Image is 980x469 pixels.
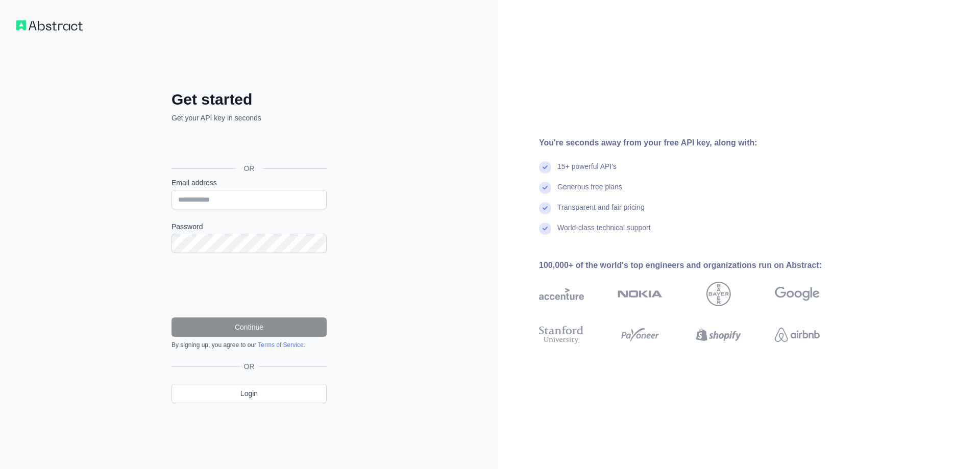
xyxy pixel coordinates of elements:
label: Email address [171,178,327,188]
span: OR [240,361,259,372]
p: Get your API key in seconds [171,113,327,123]
img: payoneer [618,324,663,346]
img: airbnb [775,324,820,346]
img: check mark [539,202,551,214]
div: Generous free plans [557,182,622,202]
img: bayer [706,282,731,306]
img: stanford university [539,324,584,346]
a: Login [171,384,327,403]
div: World-class technical support [557,223,651,243]
div: You're seconds away from your free API key, along with: [539,137,852,149]
iframe: Sign in with Google Button [166,134,330,157]
img: check mark [539,182,551,194]
img: nokia [618,282,663,306]
iframe: reCAPTCHA [171,265,327,305]
div: 15+ powerful API's [557,161,617,182]
div: 100,000+ of the world's top engineers and organizations run on Abstract: [539,259,852,271]
img: Workflow [16,20,83,31]
span: OR [236,163,263,174]
label: Password [171,221,327,232]
img: check mark [539,161,551,174]
img: google [775,282,820,306]
h2: Get started [171,90,327,109]
img: accenture [539,282,584,306]
img: shopify [696,324,741,346]
button: Continue [171,317,327,337]
a: Terms of Service [258,341,303,349]
div: Transparent and fair pricing [557,202,645,223]
img: check mark [539,223,551,235]
div: By signing up, you agree to our . [171,341,327,349]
